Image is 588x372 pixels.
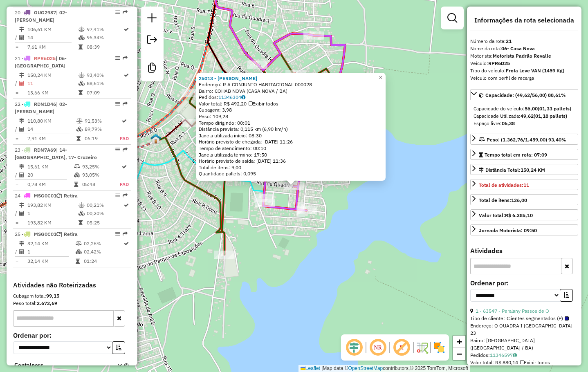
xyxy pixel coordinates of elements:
div: Pedidos: [470,352,578,359]
a: 1 - 63547 - Peralany Passos de O [476,308,549,314]
i: Total de Atividades [19,35,24,40]
div: Map data © contributors,© 2025 TomTom, Microsoft [298,365,470,372]
td: = [15,180,19,188]
td: 1 [27,209,78,217]
td: FAD [119,180,129,188]
td: 14 [27,125,76,133]
td: 0,78 KM [27,180,74,188]
div: Valor total: [479,212,533,219]
td: 32,14 KM [27,257,75,265]
a: Jornada Motorista: 09:50 [470,224,578,235]
div: Nome da rota: [470,45,578,52]
td: 02,26% [83,240,123,248]
a: 11346597 [490,352,517,358]
div: Capacidade Utilizada: [474,112,575,120]
strong: 21 [506,38,512,44]
a: 11346304 [218,94,245,100]
td: FAD [119,134,129,143]
strong: (01,18 pallets) [534,113,567,119]
i: % de utilização da cubagem [79,81,85,86]
div: Capacidade: (49,62/56,00) 88,61% [470,102,578,130]
span: × [379,74,382,81]
i: Rota otimizada [124,73,129,78]
i: % de utilização da cubagem [79,211,85,216]
a: Total de itens:126,00 [470,194,578,205]
button: Ordem crescente [112,341,125,354]
div: Endereço: Q QUADRA I [GEOGRAPHIC_DATA] 23 [470,322,578,337]
i: Tempo total em rota [79,45,83,49]
span: Total de atividades: [479,182,529,188]
td: / [15,79,19,87]
div: Veículo: [470,60,578,67]
td: = [15,134,19,143]
i: % de utilização da cubagem [76,249,82,254]
strong: 126,00 [511,197,527,203]
div: Motorista: [470,52,578,60]
em: Opções [115,231,120,236]
div: Horário previsto de chegada: [DATE] 11:26 [199,139,383,145]
strong: RPR6D25 [488,60,510,66]
span: RDN7A69 [34,147,56,153]
a: OpenStreetMap [348,365,383,371]
i: Total de Atividades [19,127,24,132]
strong: 11 [523,182,529,188]
a: Criar modelo [144,60,160,78]
i: Observações [241,95,245,100]
strong: 56,00 [525,105,538,112]
td: 93,05% [82,171,120,179]
span: + [457,336,462,347]
div: Peso total: [13,300,131,307]
label: Ordenar por: [13,330,131,340]
i: % de utilização do peso [79,27,85,32]
i: Distância Total [19,164,24,169]
div: Cubagem: 3,98 [199,107,383,113]
span: Ocultar deslocamento [344,338,364,357]
td: 91,53% [84,117,119,125]
span: Exibir todos [249,101,278,107]
td: 11 [27,79,78,87]
span: | 14- [GEOGRAPHIC_DATA], 17- Cruzeiro [15,147,97,160]
td: 110,80 KM [27,117,76,125]
div: Pedidos: [199,94,383,101]
td: 32,14 KM [27,240,75,248]
div: Tipo do veículo: [470,67,578,74]
td: 93,25% [82,163,120,171]
span: Exibir rótulo [392,338,411,357]
span: RDN1D46 [34,101,56,107]
a: Zoom out [453,348,465,360]
td: 01:24 [83,257,123,265]
a: Nova sessão e pesquisa [144,10,160,28]
div: Tempo de atendimento: 00:10 [199,75,383,177]
em: Rota exportada [123,231,128,236]
td: = [15,219,19,227]
label: Ordenar por: [470,278,578,288]
i: Rota otimizada [124,241,129,246]
i: Observações [513,353,517,358]
i: Total de Atividades [19,81,24,86]
em: Rota exportada [123,10,128,15]
div: Endereço: R A CONJUNTO HABITACIONAL 000028 [199,81,383,88]
i: % de utilização do peso [79,73,85,78]
div: Distância prevista: 0,115 km (6,90 km/h) [199,126,383,132]
span: | 02- [PERSON_NAME] [15,9,67,23]
div: Número da rota: [470,38,578,45]
td: 1 [27,248,75,256]
i: % de utilização do peso [74,164,80,169]
td: 89,79% [84,125,119,133]
em: Opções [115,193,120,198]
span: Exibir todos [520,359,550,365]
td: 193,82 KM [27,201,78,209]
em: Rota exportada [123,193,128,198]
i: Total de Atividades [19,211,24,216]
td: 00,21% [86,201,123,209]
td: 13,66 KM [27,89,78,97]
h4: Informações da rota selecionada [470,16,578,24]
td: 93,40% [86,71,123,79]
a: Capacidade: (49,62/56,00) 88,61% [470,89,578,100]
i: Tempo total em rota [74,182,78,187]
span: Tempo total em rota: 07:09 [485,152,547,158]
a: Tempo total em rota: 07:09 [470,149,578,160]
td: 193,82 KM [27,219,78,227]
em: Opções [115,10,120,15]
i: Tempo total em rota [79,220,83,225]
